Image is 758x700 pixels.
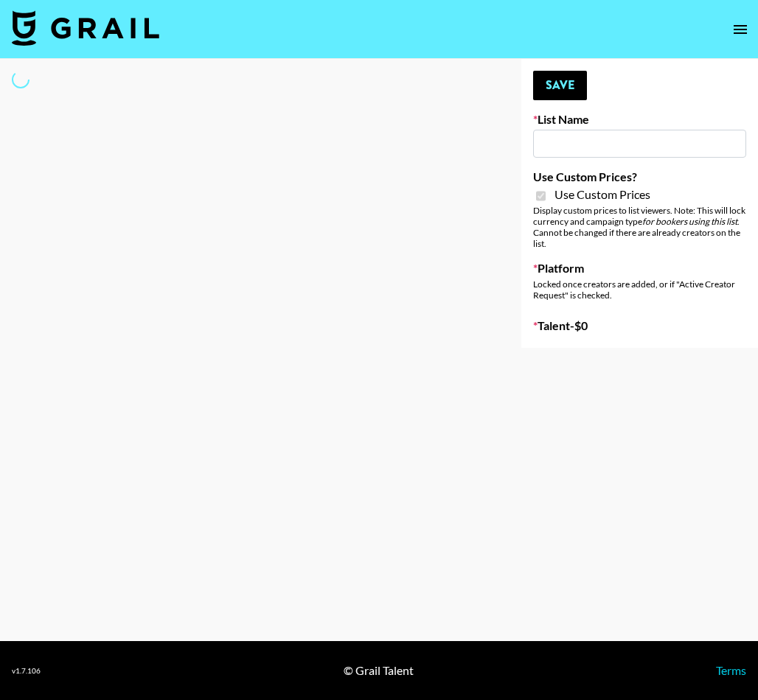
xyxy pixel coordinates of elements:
[533,261,746,276] label: Platform
[533,205,746,249] div: Display custom prices to list viewers. Note: This will lock currency and campaign type . Cannot b...
[533,112,746,127] label: List Name
[642,216,737,227] em: for bookers using this list
[533,279,746,301] div: Locked once creators are added, or if "Active Creator Request" is checked.
[726,15,755,44] button: open drawer
[533,71,587,100] button: Save
[533,318,746,333] label: Talent - $ 0
[12,10,159,46] img: Grail Talent
[12,666,41,676] div: v 1.7.106
[716,663,746,677] a: Terms
[554,187,650,202] span: Use Custom Prices
[533,169,746,184] label: Use Custom Prices?
[344,663,414,678] div: © Grail Talent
